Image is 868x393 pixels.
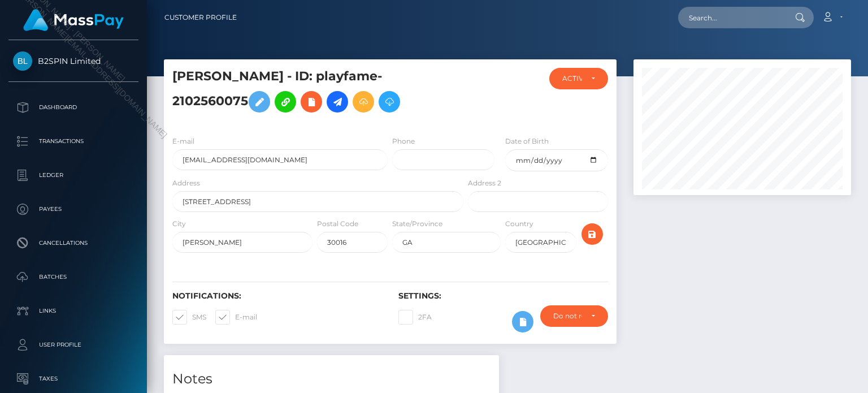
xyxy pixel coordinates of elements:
a: Customer Profile [164,6,237,29]
a: Taxes [8,365,138,393]
p: Batches [13,269,134,286]
label: State/Province [392,219,442,229]
p: Links [13,303,134,319]
a: Transactions [8,127,138,156]
label: City [172,219,186,229]
a: Batches [8,263,138,291]
h6: Notifications: [172,291,381,301]
h6: Settings: [398,291,607,301]
p: Ledger [13,167,134,184]
a: Initiate Payout [327,91,348,113]
label: E-mail [172,136,194,146]
div: ACTIVE [562,74,581,83]
label: Date of Birth [505,136,549,146]
p: Cancellations [13,235,134,252]
p: Dashboard [13,99,134,116]
span: B2SPIN Limited [8,56,138,66]
label: Address [172,178,200,188]
label: Country [505,219,533,229]
h5: [PERSON_NAME] - ID: playfame-2102560075 [172,68,457,118]
label: Address 2 [468,178,501,188]
p: Transactions [13,133,134,150]
button: Do not require [540,305,608,327]
input: Search... [678,7,784,28]
a: Payees [8,195,138,223]
button: ACTIVE [549,68,607,89]
label: SMS [172,310,206,325]
a: Cancellations [8,229,138,257]
label: E-mail [215,310,257,325]
img: MassPay Logo [23,9,124,31]
p: Taxes [13,370,134,387]
img: B2SPIN Limited [13,51,32,71]
a: Ledger [8,161,138,189]
p: Payees [13,201,134,218]
a: Links [8,297,138,325]
label: Phone [392,136,415,146]
label: Postal Code [317,219,358,229]
a: Dashboard [8,93,138,122]
label: 2FA [398,310,432,325]
div: Do not require [553,312,582,321]
a: User Profile [8,331,138,359]
h4: Notes [172,369,491,389]
p: User Profile [13,336,134,353]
